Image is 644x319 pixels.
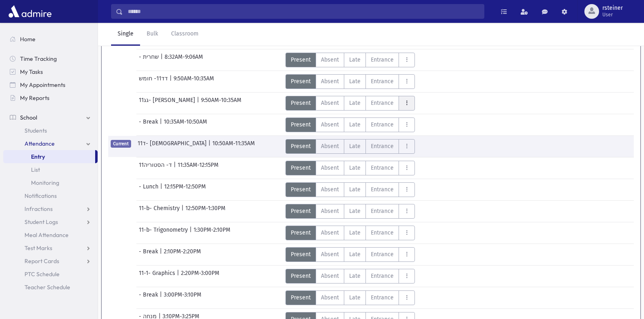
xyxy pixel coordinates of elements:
span: Entrance [371,55,394,64]
span: My Tasks [20,68,43,75]
span: Late [349,228,361,237]
span: 3:00PM-3:10PM [164,290,201,305]
span: Absent [321,228,339,237]
span: 10:50AM-11:35AM [212,139,255,154]
a: My Tasks [3,65,98,78]
span: Student Logs [25,218,58,226]
div: AttTypes [285,161,415,175]
span: 2:10PM-2:20PM [164,247,201,262]
span: Late [349,185,361,194]
span: Present [291,228,311,237]
span: Entry [31,153,45,160]
a: Meal Attendance [3,228,98,241]
span: Present [291,164,311,172]
div: AttTypes [285,204,415,219]
span: | [208,139,212,154]
span: | [177,269,181,284]
a: Attendance [3,137,98,150]
input: Search [123,4,484,19]
div: AttTypes [285,96,415,111]
span: Absent [321,99,339,107]
span: Late [349,55,361,64]
span: List [31,166,40,173]
span: דד11- חומש [139,74,169,89]
a: PTC Schedule [3,268,98,281]
span: | [160,247,164,262]
span: | [160,290,164,305]
div: AttTypes [285,247,415,262]
a: Infractions [3,202,98,215]
a: Bulk [140,23,165,46]
span: Entrance [371,164,394,172]
span: | [160,53,165,67]
span: 12:50PM-1:30PM [185,204,225,219]
span: School [20,114,37,121]
span: Current [111,140,131,148]
span: Late [349,164,361,172]
span: Entrance [371,228,394,237]
span: Late [349,250,361,259]
span: 2:20PM-3:00PM [181,269,219,284]
a: Notifications [3,189,98,202]
span: גג11- [PERSON_NAME] [139,96,197,111]
div: AttTypes [285,139,415,154]
span: Absent [321,120,339,129]
div: AttTypes [285,269,415,284]
span: My Reports [20,94,49,102]
span: rsteiner [602,5,623,11]
a: School [3,111,98,124]
span: Entrance [371,120,394,129]
span: Entrance [371,142,394,151]
span: 8:32AM-9:06AM [165,53,203,67]
span: Late [349,272,361,280]
span: Present [291,142,311,151]
span: Late [349,293,361,302]
a: My Reports [3,91,98,104]
span: Absent [321,185,339,194]
span: 1:30PM-2:10PM [194,226,230,240]
a: Report Cards [3,255,98,268]
span: 11ד- [DEMOGRAPHIC_DATA] [138,139,208,154]
span: Absent [321,207,339,215]
span: 11-b- Trigonometry [139,226,189,240]
span: My Appointments [20,81,65,89]
a: Single [111,23,140,46]
span: Late [349,99,361,107]
a: Test Marks [3,241,98,255]
span: PTC Schedule [25,270,60,278]
span: Absent [321,272,339,280]
span: User [602,11,623,18]
span: Students [25,127,47,134]
span: 9:50AM-10:35AM [174,74,214,89]
span: Late [349,207,361,215]
span: Entrance [371,99,394,107]
span: Entrance [371,207,394,215]
div: AttTypes [285,74,415,89]
span: Entrance [371,77,394,86]
span: 11ד- הסטוריה [139,161,174,175]
div: AttTypes [285,53,415,67]
span: Teacher Schedule [25,284,70,291]
div: AttTypes [285,290,415,305]
a: Home [3,33,98,46]
span: Meal Attendance [25,231,69,239]
span: Present [291,293,311,302]
span: 10:35AM-10:50AM [164,117,207,132]
span: Absent [321,55,339,64]
span: Present [291,207,311,215]
a: Teacher Schedule [3,281,98,294]
span: Late [349,120,361,129]
span: Notifications [25,192,57,199]
span: Present [291,99,311,107]
span: - Break [139,117,160,132]
span: Present [291,185,311,194]
div: AttTypes [285,117,415,132]
span: Entrance [371,185,394,194]
a: Monitoring [3,176,98,189]
span: Attendance [25,140,55,147]
span: Late [349,77,361,86]
a: List [3,163,98,176]
a: Students [3,124,98,137]
span: | [160,182,164,197]
span: 11-b- Chemistry [139,204,181,219]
